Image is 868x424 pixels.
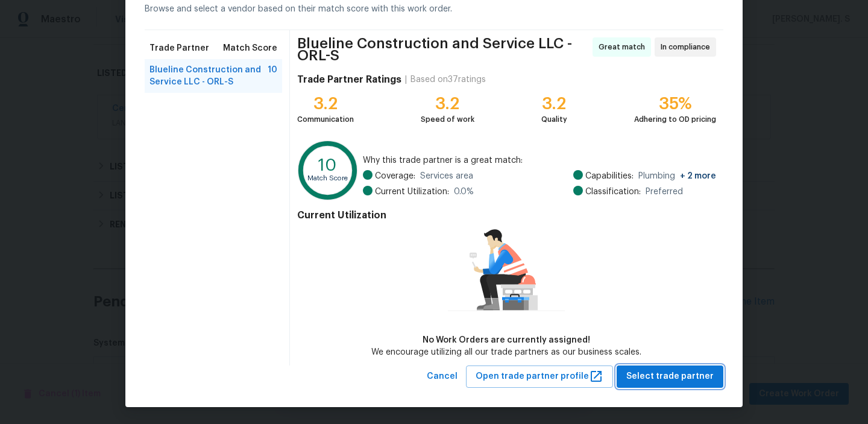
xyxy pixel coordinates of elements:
div: We encourage utilizing all our trade partners as our business scales. [371,346,641,358]
span: 10 [268,64,277,88]
span: Coverage: [375,170,415,182]
span: Trade Partner [149,42,209,54]
div: 3.2 [541,98,567,110]
div: Speed of work [421,113,474,125]
div: Communication [297,113,354,125]
div: Based on 37 ratings [410,74,486,86]
span: Blueline Construction and Service LLC - ORL-S [149,64,268,88]
span: Services area [420,170,473,182]
span: Great match [599,41,650,53]
span: + 2 more [680,172,716,180]
span: Match Score [223,42,277,54]
div: 3.2 [421,98,474,110]
div: | [401,74,410,86]
div: Adhering to OD pricing [634,113,716,125]
span: Open trade partner profile [476,369,603,384]
div: 3.2 [297,98,354,110]
span: Classification: [585,186,641,198]
span: In compliance [661,41,715,53]
span: Select trade partner [626,369,714,384]
span: Capabilities: [585,170,634,182]
span: Cancel [427,369,458,384]
span: 0.0 % [454,186,474,198]
span: Why this trade partner is a great match: [363,154,716,166]
button: Select trade partner [617,365,723,388]
span: Current Utilization: [375,186,449,198]
span: Blueline Construction and Service LLC - ORL-S [297,37,589,62]
text: Match Score [307,175,348,182]
span: Preferred [646,186,683,198]
div: No Work Orders are currently assigned! [371,334,641,346]
text: 10 [318,157,337,174]
div: 35% [634,98,716,110]
h4: Trade Partner Ratings [297,74,401,86]
span: Plumbing [638,170,716,182]
button: Cancel [422,365,462,388]
h4: Current Utilization [297,209,716,221]
button: Open trade partner profile [466,365,613,388]
div: Quality [541,113,567,125]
